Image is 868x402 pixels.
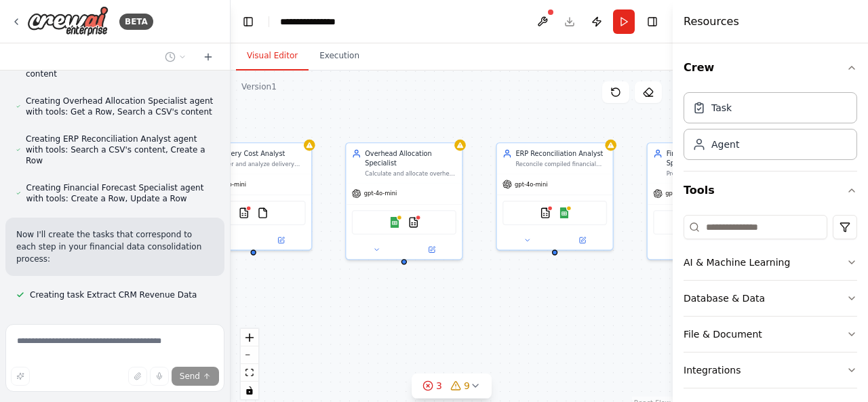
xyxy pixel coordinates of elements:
[241,346,258,364] button: zoom out
[515,160,607,167] div: Reconcile compiled financial data with actuals from {erp_system} and identify any discrepancies t...
[241,364,258,382] button: fit view
[159,49,192,65] button: Switch to previous chat
[436,379,442,393] span: 3
[241,81,277,92] div: Version 1
[365,149,456,168] div: Overhead Allocation Specialist
[515,180,547,188] span: gpt-4o-mini
[646,142,764,260] div: Financial Forecast SpecialistPrepare comprehensive rolling forecasts for leadership team includin...
[214,180,246,188] span: gpt-4o-mini
[665,190,698,197] span: gpt-4o-mini
[364,190,397,197] span: gpt-4o-mini
[684,281,857,316] button: Database & Data
[11,367,30,386] button: Improve this prompt
[26,182,214,204] span: Creating Financial Forecast Specialist agent with tools: Create a Row, Update a Row
[412,374,492,399] button: 39
[555,235,608,246] button: Open in side panel
[464,379,470,393] span: 9
[667,149,758,168] div: Financial Forecast Specialist
[684,245,857,280] button: AI & Machine Learning
[26,96,214,117] span: Creating Overhead Allocation Specialist agent with tools: Get a Row, Search a CSV's content
[345,142,463,260] div: Overhead Allocation SpecialistCalculate and allocate overhead costs including support, travel, an...
[309,42,370,71] button: Execution
[257,207,269,219] img: FileReadTool
[684,327,762,341] div: File & Document
[26,134,214,166] span: Creating ERP Reconciliation Analyst agent with tools: Search a CSV's content, Create a Row
[559,207,570,219] img: Google Sheets
[643,12,662,31] button: Hide right sidebar
[214,160,306,167] div: Gather and analyze delivery cost data including project hours from {time_tracking_system}, subcon...
[280,15,348,28] nav: breadcrumb
[238,207,250,219] img: CSVSearchTool
[667,169,758,177] div: Prepare comprehensive rolling forecasts for leadership team including revenue projections, cost t...
[684,292,765,305] div: Database & Data
[408,217,419,228] img: CSVSearchTool
[365,169,456,177] div: Calculate and allocate overhead costs including support, travel, and account management expenses ...
[16,228,214,265] p: Now I'll create the tasks that correspond to each step in your financial data consolidation process:
[515,149,607,159] div: ERP Reconciliation Analyst
[711,101,732,115] div: Task
[405,244,458,256] button: Open in side panel
[241,329,258,399] div: React Flow controls
[172,367,219,386] button: Send
[540,207,551,219] img: CSVSearchTool
[239,12,258,31] button: Hide left sidebar
[27,6,108,37] img: Logo
[496,142,614,251] div: ERP Reconciliation AnalystReconcile compiled financial data with actuals from {erp_system} and id...
[241,329,258,346] button: zoom in
[684,49,857,87] button: Crew
[684,87,857,171] div: Crew
[180,371,200,382] span: Send
[236,42,309,71] button: Visual Editor
[30,289,197,300] span: Creating task Extract CRM Revenue Data
[150,367,169,386] button: Click to speak your automation idea
[254,235,307,246] button: Open in side panel
[711,138,739,151] div: Agent
[214,149,306,159] div: Delivery Cost Analyst
[684,172,857,209] button: Tools
[684,363,741,377] div: Integrations
[195,142,313,251] div: Delivery Cost AnalystGather and analyze delivery cost data including project hours from {time_tra...
[684,353,857,388] button: Integrations
[197,49,219,65] button: Start a new chat
[119,14,153,30] div: BETA
[684,14,739,30] h4: Resources
[241,382,258,399] button: toggle interactivity
[684,256,790,269] div: AI & Machine Learning
[389,217,401,228] img: Google Sheets
[684,317,857,352] button: File & Document
[128,367,147,386] button: Upload files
